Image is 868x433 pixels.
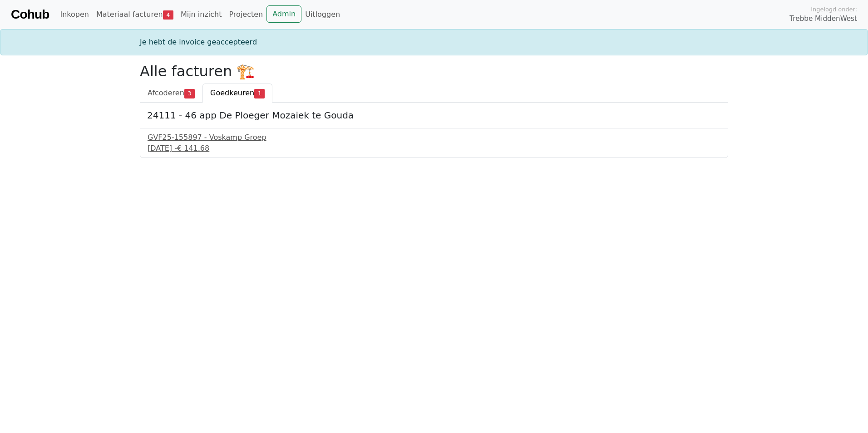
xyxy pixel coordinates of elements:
span: 3 [184,89,195,98]
a: Projecten [225,5,266,24]
span: Goedkeuren [210,89,254,97]
span: Trebbe MiddenWest [789,14,857,24]
span: 1 [254,89,265,98]
div: Je hebt de invoice geaccepteerd [134,37,734,48]
h5: 24111 - 46 app De Ploeger Mozaiek te Gouda [147,110,721,121]
a: GVF25-155897 - Voskamp Groep[DATE] -€ 141,68 [148,132,720,154]
h2: Alle facturen 🏗️ [140,63,728,80]
div: GVF25-155897 - Voskamp Groep [148,132,720,143]
a: Uitloggen [301,5,344,24]
span: 4 [163,10,173,20]
div: [DATE] - [148,143,720,154]
a: Inkopen [56,5,92,24]
a: Admin [266,5,301,23]
span: Afcoderen [148,89,184,97]
span: Ingelogd onder: [811,5,857,14]
a: Mijn inzicht [177,5,226,24]
a: Cohub [11,4,49,25]
span: € 141,68 [177,144,209,153]
a: Goedkeuren1 [202,84,272,103]
a: Materiaal facturen4 [93,5,177,24]
a: Afcoderen3 [140,84,202,103]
